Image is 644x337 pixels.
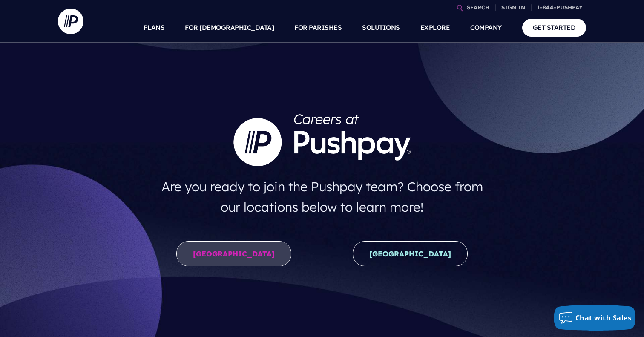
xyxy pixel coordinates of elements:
a: COMPANY [470,13,502,43]
a: EXPLORE [420,13,450,43]
a: FOR [DEMOGRAPHIC_DATA] [185,13,274,43]
span: Chat with Sales [575,313,632,323]
a: GET STARTED [522,19,586,36]
a: PLANS [144,13,165,43]
a: SOLUTIONS [362,13,400,43]
a: [GEOGRAPHIC_DATA] [176,241,291,266]
a: [GEOGRAPHIC_DATA] [353,241,468,266]
a: FOR PARISHES [294,13,342,43]
h4: Are you ready to join the Pushpay team? Choose from our locations below to learn more! [153,173,492,221]
button: Chat with Sales [554,305,636,331]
